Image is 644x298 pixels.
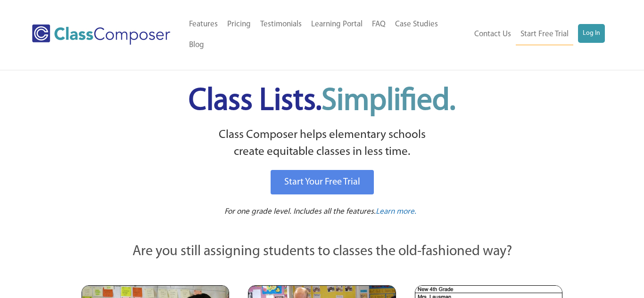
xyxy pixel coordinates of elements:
span: Simplified. [322,86,455,117]
span: Class Lists. [189,86,455,117]
span: Learn more. [376,208,416,216]
p: Are you still assigning students to classes the old-fashioned way? [82,242,562,262]
span: Start Your Free Trial [284,177,360,187]
a: Case Studies [390,14,443,35]
a: Learn more. [376,206,416,218]
a: Log In [578,24,605,43]
a: FAQ [367,14,390,35]
nav: Header Menu [184,14,467,56]
a: Testimonials [256,14,306,35]
a: Learning Portal [306,14,367,35]
a: Features [184,14,223,35]
p: Class Composer helps elementary schools create equitable classes in less time. [80,127,564,161]
a: Contact Us [470,24,516,45]
nav: Header Menu [467,24,604,45]
a: Start Your Free Trial [271,170,374,194]
a: Start Free Trial [516,24,573,45]
img: Class Composer [32,24,170,45]
a: Blog [184,35,209,56]
a: Pricing [223,14,256,35]
span: For one grade level. Includes all the features. [224,208,376,216]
